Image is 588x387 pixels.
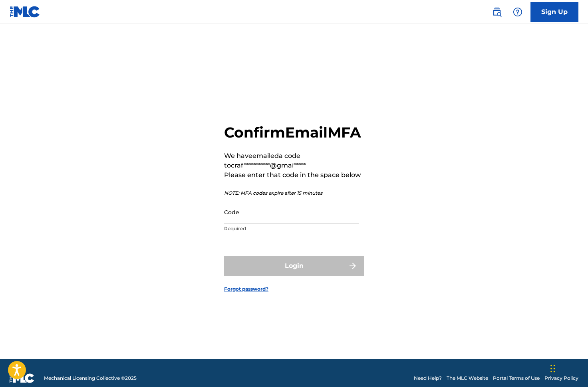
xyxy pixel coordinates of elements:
[10,6,40,18] img: MLC Logo
[224,170,364,180] p: Please enter that code in the space below
[530,2,578,22] a: Sign Up
[513,7,522,17] img: help
[224,285,268,293] a: Forgot password?
[544,375,578,382] a: Privacy Policy
[224,190,364,197] p: NOTE: MFA codes expire after 15 minutes
[414,375,442,382] a: Need Help?
[224,225,359,232] p: Required
[493,375,540,382] a: Portal Terms of Use
[44,375,137,382] span: Mechanical Licensing Collective © 2025
[492,7,502,17] img: search
[224,124,364,142] h2: Confirm Email MFA
[548,349,588,387] iframe: Chat Widget
[550,357,555,381] div: Drag
[10,373,34,383] img: logo
[489,4,505,20] a: Public Search
[447,375,488,382] a: The MLC Website
[510,4,526,20] div: Help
